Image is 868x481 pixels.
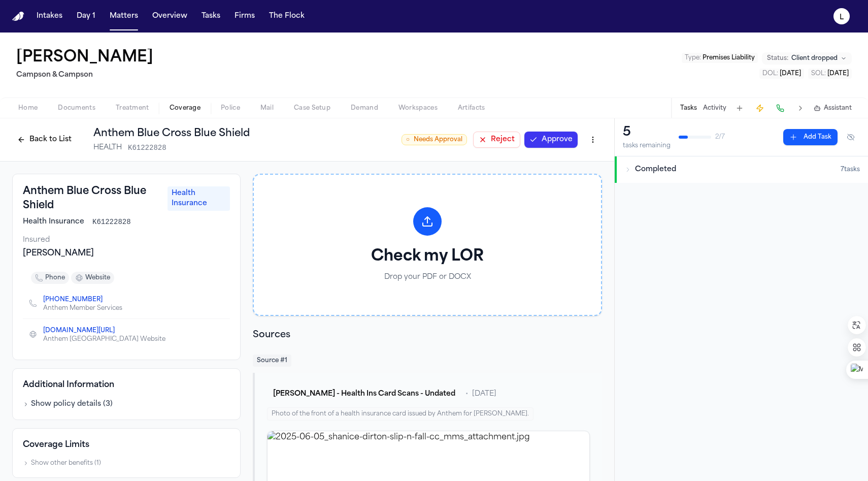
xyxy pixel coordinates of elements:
[791,54,838,62] span: Client dropped
[267,385,461,403] button: [PERSON_NAME] - Health Ins Card Scans - Undated
[623,124,671,141] div: 5
[827,71,849,77] span: [DATE]
[759,69,804,79] button: Edit DOL: 2025-05-11
[294,104,330,112] span: Case Setup
[473,132,520,148] button: Reject
[168,186,230,211] span: Health Insurance
[253,355,291,367] span: Source # 1
[23,235,230,245] div: Insured
[398,104,438,112] span: Workspaces
[406,136,410,144] span: ○
[685,55,701,61] span: Type :
[703,104,726,112] button: Activity
[128,143,166,153] span: K61222828
[402,134,467,145] span: Needs Approval
[472,389,496,399] span: [DATE]
[780,71,801,77] span: [DATE]
[93,143,122,153] span: HEALTH
[32,7,66,25] button: Intakes
[12,132,77,148] button: Back to List
[73,7,99,25] button: Day 1
[43,296,103,304] a: [PHONE_NUMBER]
[824,104,852,112] span: Assistant
[753,101,767,115] button: Create Immediate Task
[71,272,114,284] button: website
[58,104,95,112] span: Documents
[682,53,758,63] button: Edit Type: Premises Liability
[12,12,24,21] img: Finch Logo
[93,126,250,141] h1: Anthem Blue Cross Blue Shield
[12,12,24,21] a: Home
[351,104,378,112] span: Demand
[85,274,110,282] span: website
[16,69,157,81] h2: Campson & Campson
[841,166,860,174] span: 7 task s
[23,399,113,409] button: Show policy details (3)
[715,133,725,141] span: 2 / 7
[773,101,787,115] button: Make a Call
[16,49,153,67] button: Edit matter name
[703,55,755,61] span: Premises Liability
[635,165,676,175] span: Completed
[23,439,230,451] h4: Coverage Limits
[814,104,852,112] button: Assistant
[23,459,101,467] button: Show other benefits (1)
[43,335,165,343] div: Anthem [GEOGRAPHIC_DATA] Website
[106,7,142,25] button: Matters
[808,69,852,79] button: Edit SOL: 2027-05-11
[148,7,191,25] button: Overview
[680,104,697,112] button: Tasks
[762,71,778,77] span: DOL :
[23,379,230,391] h4: Additional Information
[116,104,149,112] span: Treatment
[265,7,309,25] button: The Flock
[254,248,601,266] h3: Check my LOR
[783,129,838,145] button: Add Task
[18,104,38,112] span: Home
[260,104,274,112] span: Mail
[43,327,115,335] a: [DOMAIN_NAME][URL]
[458,104,485,112] span: Artifacts
[45,274,65,282] span: phone
[811,71,826,77] span: SOL :
[465,389,468,399] span: •
[23,184,161,213] h3: Anthem Blue Cross Blue Shield
[92,217,131,227] span: K61222828
[253,328,602,342] h2: Sources
[170,104,201,112] span: Coverage
[524,132,578,148] button: Approve
[31,272,69,284] button: phone
[230,7,259,25] button: Firms
[842,129,860,145] button: Hide completed tasks (⌘⇧H)
[762,52,852,65] button: Change status from Client dropped
[197,7,224,25] button: Tasks
[23,217,84,227] span: Health Insurance
[254,272,601,282] p: Drop your PDF or DOCX
[623,142,671,150] div: tasks remaining
[732,101,747,115] button: Add Task
[267,407,533,421] div: Photo of the front of a health insurance card issued by Anthem for [PERSON_NAME].
[221,104,240,112] span: Police
[23,247,230,260] div: [PERSON_NAME]
[43,304,122,312] div: Anthem Member Services
[615,156,868,183] button: Completed7tasks
[16,49,153,67] h1: [PERSON_NAME]
[767,54,788,62] span: Status:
